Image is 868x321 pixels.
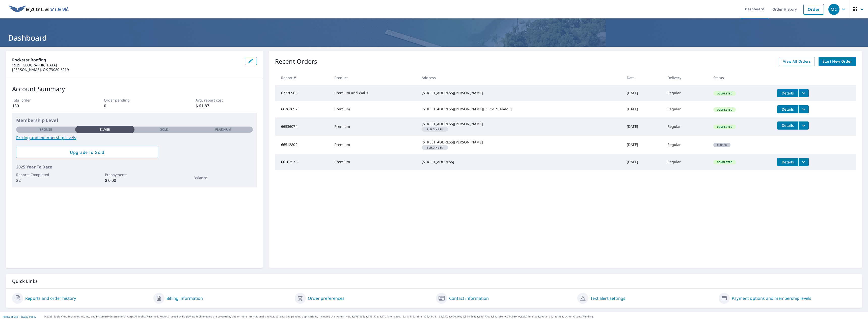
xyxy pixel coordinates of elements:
a: Start New Order [819,57,856,66]
td: Premium [330,136,418,154]
td: 66512809 [275,136,331,154]
p: | [3,315,36,318]
span: Start New Order [823,58,852,65]
p: 32 [16,177,75,183]
th: Status [709,70,773,85]
div: [STREET_ADDRESS][PERSON_NAME][PERSON_NAME] [422,107,619,112]
a: Contact information [449,295,489,301]
td: 67230966 [275,85,331,101]
p: © 2025 Eagle View Technologies, Inc. and Pictometry International Corp. All Rights Reserved. Repo... [44,315,865,318]
div: [STREET_ADDRESS][PERSON_NAME] [422,90,619,95]
td: Regular [663,117,709,136]
td: Regular [663,85,709,101]
td: Regular [663,154,709,170]
a: Order preferences [308,295,344,301]
td: 66536074 [275,117,331,136]
button: filesDropdownBtn-67230966 [798,89,809,97]
button: detailsBtn-66162578 [777,158,798,166]
td: [DATE] [623,136,663,154]
p: 1939 [GEOGRAPHIC_DATA] [12,63,241,67]
p: 2025 Year To Date [16,164,253,170]
td: Premium [330,101,418,117]
span: Upgrade To Gold [20,150,154,155]
p: Recent Orders [275,57,317,66]
div: [STREET_ADDRESS] [422,159,619,164]
td: [DATE] [623,101,663,117]
span: Closed [714,143,730,147]
button: filesDropdownBtn-66162578 [798,158,809,166]
h1: Dashboard [6,33,862,43]
p: Total order [12,97,73,103]
p: Avg. report cost [196,97,257,103]
button: detailsBtn-67230966 [777,89,798,97]
td: [DATE] [623,85,663,101]
p: 0 [104,103,165,109]
td: Regular [663,136,709,154]
a: Billing information [167,295,203,301]
p: Balance [194,175,253,180]
em: Building ID [427,146,443,149]
td: 66762097 [275,101,331,117]
p: Quick Links [12,278,856,284]
button: detailsBtn-66762097 [777,105,798,113]
span: View All Orders [783,58,811,65]
p: $ 0.00 [105,177,164,183]
td: [DATE] [623,154,663,170]
p: Prepayments [105,172,164,177]
p: Membership Level [16,117,253,124]
span: Completed [714,160,735,164]
a: Reports and order history [25,295,76,301]
p: Bronze [39,127,52,132]
a: Payment options and membership levels [732,295,811,301]
button: detailsBtn-66536074 [777,121,798,130]
th: Product [330,70,418,85]
a: Upgrade To Gold [16,147,158,158]
a: Privacy Policy [20,315,36,318]
div: [STREET_ADDRESS][PERSON_NAME] [422,140,619,145]
a: Terms of Use [3,315,18,318]
td: Premium [330,154,418,170]
td: 66162578 [275,154,331,170]
p: Account Summary [12,84,257,93]
th: Delivery [663,70,709,85]
img: EV Logo [9,6,69,13]
p: Rockstar Roofing [12,57,241,63]
a: Text alert settings [590,295,625,301]
em: Building ID [427,128,443,131]
a: View All Orders [779,57,815,66]
span: Completed [714,108,735,111]
p: $ 61.87 [196,103,257,109]
div: [STREET_ADDRESS][PERSON_NAME] [422,121,619,127]
span: Details [780,160,795,164]
p: [PERSON_NAME], OK 73080-6219 [12,67,241,72]
th: Report # [275,70,331,85]
td: Premium and Walls [330,85,418,101]
th: Date [623,70,663,85]
p: Gold [160,127,168,132]
span: Completed [714,125,735,129]
span: Completed [714,92,735,95]
div: MC [828,4,839,15]
span: Details [780,91,795,95]
button: filesDropdownBtn-66762097 [798,105,809,113]
td: Premium [330,117,418,136]
a: Pricing and membership levels [16,135,253,141]
th: Address [418,70,623,85]
td: [DATE] [623,117,663,136]
p: Order pending [104,97,165,103]
td: Regular [663,101,709,117]
a: Order [803,4,824,15]
p: Reports Completed [16,172,75,177]
button: filesDropdownBtn-66536074 [798,121,809,130]
p: Silver [100,127,110,132]
p: 150 [12,103,73,109]
span: Details [780,123,795,128]
span: Details [780,107,795,112]
p: Platinum [215,127,231,132]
